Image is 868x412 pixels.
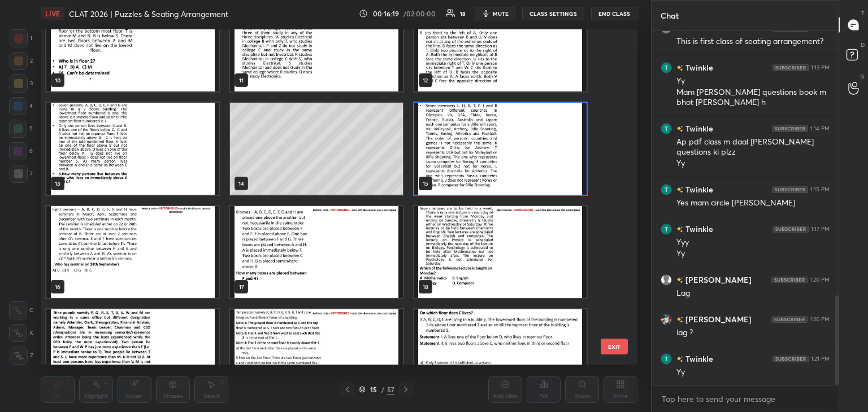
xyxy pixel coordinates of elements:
[676,237,830,248] div: Yyy
[661,353,672,365] img: AATXAJzqNUXqMGgJErPomQFyXJCmFwVBFUXRN3McAmc9=s96-c
[810,316,830,323] div: 1:20 PM
[9,120,33,138] div: 5
[811,226,830,233] div: 1:17 PM
[661,274,672,286] img: default.png
[861,41,865,49] p: D
[810,186,830,193] div: 1:15 PM
[46,309,219,401] img: 1756540146I0JZRD.pdf
[676,198,830,209] div: Yes mam circle [PERSON_NAME]
[661,184,672,195] img: AATXAJzqNUXqMGgJErPomQFyXJCmFwVBFUXRN3McAmc9=s96-c
[661,62,672,73] img: AATXAJzqNUXqMGgJErPomQFyXJCmFwVBFUXRN3McAmc9=s96-c
[861,9,865,17] p: T
[683,223,713,235] h6: Twinkle
[522,7,584,20] button: CLASS SETTINGS
[414,206,587,298] img: 1756540146I0JZRD.pdf
[772,125,808,132] img: 4P8fHbbgJtejmAAAAAElFTkSuQmCC
[69,8,228,19] h4: CLAT 2026 | Puzzles & Seating Arrangement
[676,248,830,260] div: Yy
[591,7,637,20] button: End Class
[41,7,64,20] div: LIVE
[860,72,865,81] p: G
[10,347,33,365] div: Z
[46,103,219,195] img: 1756540146I0JZRD.pdf
[9,97,33,115] div: 4
[41,29,618,365] div: grid
[772,356,809,362] img: 4P8fHbbgJtejmAAAAAElFTkSuQmCC
[683,183,713,195] h6: Twinkle
[676,187,683,193] img: no-rating-badge.077c3623.svg
[683,353,713,365] h6: Twinkle
[676,158,830,169] div: Yy
[772,186,808,193] img: 4P8fHbbgJtejmAAAAAElFTkSuQmCC
[676,76,830,87] div: Yy
[683,62,713,73] h6: Twinkle
[475,7,515,20] button: mute
[661,223,672,235] img: AATXAJzqNUXqMGgJErPomQFyXJCmFwVBFUXRN3McAmc9=s96-c
[676,65,683,71] img: no-rating-badge.077c3623.svg
[10,52,33,70] div: 2
[810,277,830,283] div: 1:20 PM
[381,386,385,393] div: /
[810,125,830,132] div: 1:14 PM
[46,206,219,298] img: 1756540146I0JZRD.pdf
[676,367,830,378] div: Yy
[771,277,808,283] img: 4P8fHbbgJtejmAAAAAElFTkSuQmCC
[676,36,830,47] div: This is first class of seating arrangement?
[771,316,808,323] img: 4P8fHbbgJtejmAAAAAElFTkSuQmCC
[10,165,33,183] div: 7
[230,309,402,401] img: 1756540146I0JZRD.pdf
[683,313,752,325] h6: [PERSON_NAME]
[772,226,809,233] img: 4P8fHbbgJtejmAAAAAElFTkSuQmCC
[772,64,809,71] img: 4P8fHbbgJtejmAAAAAElFTkSuQmCC
[387,384,394,395] div: 57
[683,122,713,134] h6: Twinkle
[676,288,830,299] div: Lag
[676,327,830,339] div: lag ?
[10,74,33,93] div: 3
[414,309,587,401] img: 1756540146I0JZRD.pdf
[9,324,33,342] div: X
[676,317,683,323] img: no-rating-badge.077c3623.svg
[601,339,628,354] button: EXIT
[811,356,830,362] div: 1:21 PM
[676,126,683,132] img: no-rating-badge.077c3623.svg
[9,301,33,319] div: C
[676,356,683,362] img: no-rating-badge.077c3623.svg
[493,10,509,17] span: mute
[230,206,402,298] img: 1756540146I0JZRD.pdf
[661,314,672,325] img: eebab2a336d84a92b710b9d44f9d1d31.jpg
[676,87,830,108] div: Mam [PERSON_NAME] questions book m bhot [PERSON_NAME] h
[676,137,830,158] div: Ap pdf class m daal [PERSON_NAME] questions ki plzz
[683,274,752,286] h6: [PERSON_NAME]
[652,31,839,385] div: grid
[676,226,683,233] img: no-rating-badge.077c3623.svg
[414,103,587,195] img: 1756540146I0JZRD.pdf
[9,142,33,160] div: 6
[676,277,683,283] img: no-rating-badge.077c3623.svg
[368,386,379,393] div: 15
[661,123,672,134] img: AATXAJzqNUXqMGgJErPomQFyXJCmFwVBFUXRN3McAmc9=s96-c
[652,1,688,30] p: Chat
[460,11,466,16] div: 18
[10,29,32,47] div: 1
[811,64,830,71] div: 1:13 PM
